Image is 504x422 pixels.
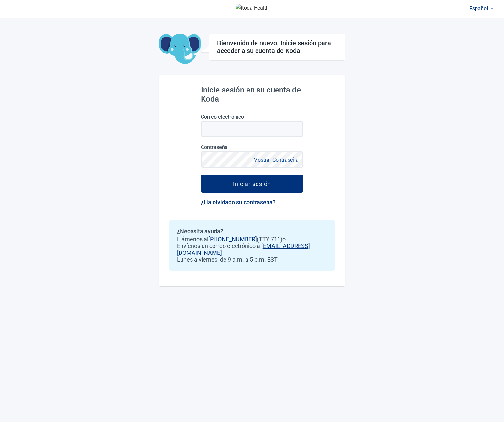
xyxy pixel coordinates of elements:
span: down [490,7,494,10]
span: Lunes a viernes, de 9 a.m. a 5 p.m. EST [177,256,327,263]
img: Koda Health [236,4,269,14]
label: Correo electrónico [201,114,303,120]
a: ¿Ha olvidado su contraseña? [201,199,276,206]
a: [PHONE_NUMBER] [208,236,257,243]
main: Main content [159,18,345,286]
div: Iniciar sesión [233,180,271,187]
label: Contraseña [201,144,303,150]
h2: Inicie sesión en su cuenta de Koda [201,85,303,103]
span: Envíenos un correo electrónico a [177,243,327,256]
span: Llámenos al (TTY 711) o [177,236,327,243]
img: Koda Elephant [159,34,201,65]
h2: ¿Necesita ayuda? [177,228,327,234]
button: Iniciar sesión [201,175,303,193]
h1: Bienvenido de nuevo. Inicie sesión para acceder a su cuenta de Koda. [217,39,337,55]
a: [EMAIL_ADDRESS][DOMAIN_NAME] [177,243,310,256]
button: Mostrar Contraseña [251,156,301,164]
a: Idioma actual: Español [467,3,496,14]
